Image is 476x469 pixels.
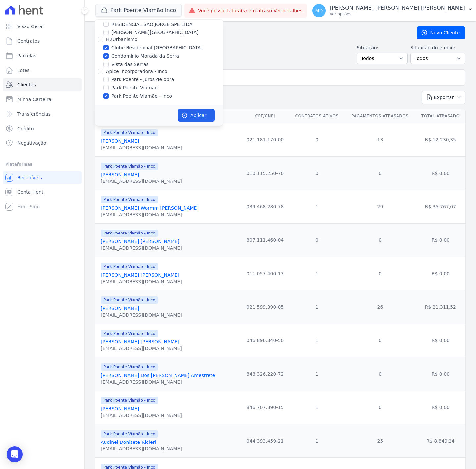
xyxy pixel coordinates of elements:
label: [PERSON_NAME][GEOGRAPHIC_DATA] [111,29,198,36]
td: 021.599.390-05 [241,290,289,324]
td: 046.896.340-50 [241,324,289,357]
td: 1 [289,190,344,223]
td: 0 [344,391,416,424]
a: [PERSON_NAME] [101,172,139,177]
td: 846.707.890-15 [241,391,289,424]
a: [PERSON_NAME] [101,306,139,311]
td: 010.115.250-70 [241,156,289,190]
div: Open Intercom Messenger [7,446,23,462]
td: 1 [289,391,344,424]
td: 0 [344,156,416,190]
label: Park Poente Viamão [111,84,158,91]
td: 021.181.170-00 [241,123,289,156]
a: Contratos [3,34,82,48]
span: Negativação [17,140,46,146]
td: R$ 0,00 [416,156,465,190]
td: 13 [344,123,416,156]
a: Negativação [3,136,82,150]
button: Exportar [422,91,465,104]
a: Recebíveis [3,171,82,184]
th: Total Atrasado [416,109,465,123]
td: 011.057.400-13 [241,257,289,290]
span: Transferências [17,111,51,117]
div: [EMAIL_ADDRESS][DOMAIN_NAME] [101,312,182,318]
span: Contratos [17,38,40,44]
div: [EMAIL_ADDRESS][DOMAIN_NAME] [101,345,182,352]
div: [EMAIL_ADDRESS][DOMAIN_NAME] [101,412,182,419]
label: RESIDENCIAL SAO JORGE SPE LTDA [111,21,193,28]
a: [PERSON_NAME] [101,138,139,144]
td: 044.393.459-21 [241,424,289,457]
td: 0 [344,257,416,290]
td: R$ 8.849,24 [416,424,465,457]
a: Lotes [3,64,82,77]
label: Condomínio Morada da Serra [111,53,179,60]
h2: Clientes [95,27,406,39]
a: Clientes [3,78,82,91]
a: [PERSON_NAME] [PERSON_NAME] [101,339,179,344]
label: H2Urbanismo [106,37,137,42]
span: Visão Geral [17,23,44,30]
td: R$ 0,00 [416,357,465,391]
td: 1 [289,324,344,357]
span: Park Poente Viamão - Inco [101,263,158,270]
td: 26 [344,290,416,324]
td: 1 [289,424,344,457]
td: R$ 21.311,52 [416,290,465,324]
div: [EMAIL_ADDRESS][DOMAIN_NAME] [101,445,182,452]
td: R$ 12.230,35 [416,123,465,156]
td: 0 [344,223,416,257]
td: R$ 0,00 [416,223,465,257]
th: Pagamentos Atrasados [344,109,416,123]
span: Conta Hent [17,189,43,195]
span: Clientes [17,81,36,88]
a: Transferências [3,107,82,121]
td: 848.326.220-72 [241,357,289,391]
label: Situação do e-mail: [410,44,465,51]
div: [EMAIL_ADDRESS][DOMAIN_NAME] [101,144,182,151]
td: 29 [344,190,416,223]
span: Lotes [17,67,30,74]
a: [PERSON_NAME] [PERSON_NAME] [101,272,179,278]
span: MD [315,8,323,13]
span: Crédito [17,125,34,132]
p: [PERSON_NAME] [PERSON_NAME] [PERSON_NAME] [330,5,465,11]
div: [EMAIL_ADDRESS][DOMAIN_NAME] [101,278,182,285]
td: 0 [289,123,344,156]
span: Park Poente Viamão - Inco [101,330,158,337]
a: Minha Carteira [3,93,82,106]
div: [EMAIL_ADDRESS][DOMAIN_NAME] [101,211,199,218]
label: Park Poente Viamão - Inco [111,93,172,100]
span: Parcelas [17,52,36,59]
td: R$ 0,00 [416,324,465,357]
div: [EMAIL_ADDRESS][DOMAIN_NAME] [101,379,215,385]
td: 0 [289,223,344,257]
a: Audinei Donizete Ricieri [101,440,156,445]
th: Contratos Ativos [289,109,344,123]
td: 039.468.280-78 [241,190,289,223]
a: Visão Geral [3,20,82,33]
label: Apice Incorporadora - Inco [106,69,167,74]
div: [EMAIL_ADDRESS][DOMAIN_NAME] [101,245,182,251]
button: Aplicar [178,109,215,122]
a: [PERSON_NAME] Wormm [PERSON_NAME] [101,205,199,211]
span: Park Poente Viamão - Inco [101,363,158,371]
a: Novo Cliente [417,26,465,39]
label: Vista das Serras [111,61,149,68]
td: R$ 35.767,07 [416,190,465,223]
div: Plataformas [5,160,79,168]
span: Park Poente Viamão - Inco [101,196,158,203]
input: Buscar por nome, CPF ou e-mail [108,71,462,84]
td: 1 [289,257,344,290]
span: Park Poente Viamão - Inco [101,296,158,304]
p: Ver opções [330,11,465,17]
label: Clube Residencial [GEOGRAPHIC_DATA] [111,44,202,51]
a: [PERSON_NAME] Dos [PERSON_NAME] Amestrete [101,373,215,378]
span: Você possui fatura(s) em atraso. [198,7,302,14]
td: R$ 0,00 [416,391,465,424]
label: Situação: [357,44,408,51]
a: [PERSON_NAME] [PERSON_NAME] [101,239,179,244]
span: Park Poente Viamão - Inco [101,163,158,170]
td: 807.111.460-04 [241,223,289,257]
a: Parcelas [3,49,82,62]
